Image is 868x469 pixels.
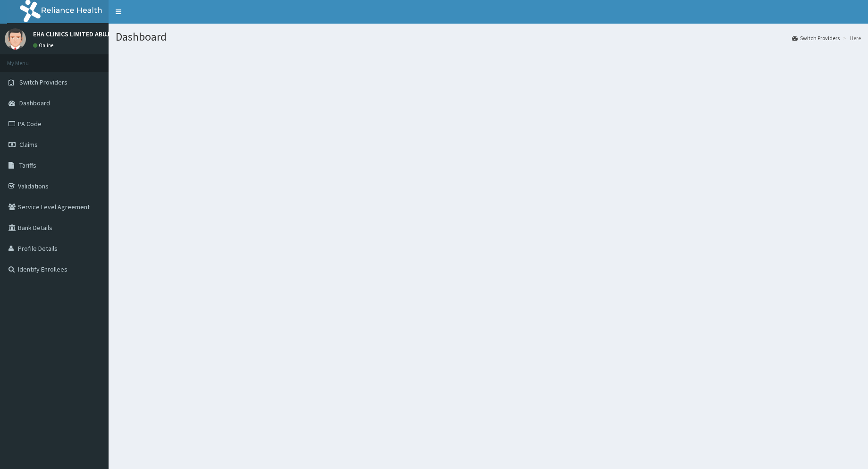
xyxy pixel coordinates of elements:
[792,34,840,42] a: Switch Providers
[33,31,113,37] p: EHA CLINICS LIMITED ABUJA
[116,31,861,43] h1: Dashboard
[19,161,36,170] span: Tariffs
[33,42,56,49] a: Online
[5,28,26,50] img: User Image
[841,34,861,42] li: Here
[19,78,67,86] span: Switch Providers
[19,140,38,149] span: Claims
[19,99,50,107] span: Dashboard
